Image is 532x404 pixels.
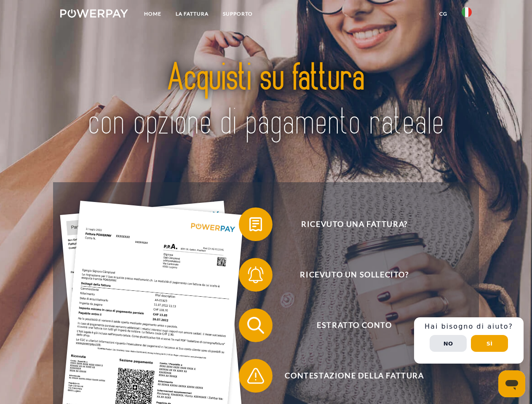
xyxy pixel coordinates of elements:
img: qb_bell.svg [245,264,266,285]
img: qb_warning.svg [245,365,266,386]
span: Ricevuto una fattura? [251,207,457,241]
span: Estratto conto [251,308,457,342]
div: Schnellhilfe [414,317,524,364]
a: CG [432,6,454,21]
button: Ricevuto un sollecito? [239,258,458,292]
a: Supporto [216,6,260,21]
span: Contestazione della fattura [251,359,457,393]
button: Contestazione della fattura [239,359,458,393]
img: qb_search.svg [245,315,266,336]
button: Sì [471,335,508,352]
img: it [462,7,472,17]
a: LA FATTURA [168,6,216,21]
button: No [430,335,467,352]
span: Ricevuto un sollecito? [251,258,457,292]
iframe: Pulsante per aprire la finestra di messaggistica [498,370,525,397]
button: Estratto conto [239,308,458,342]
img: qb_bill.svg [245,214,266,235]
button: Ricevuto una fattura? [239,207,458,241]
a: Home [137,6,168,21]
h3: Hai bisogno di aiuto? [419,322,519,331]
img: title-powerpay_it.svg [80,40,452,161]
img: logo-powerpay-white.svg [60,9,128,18]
